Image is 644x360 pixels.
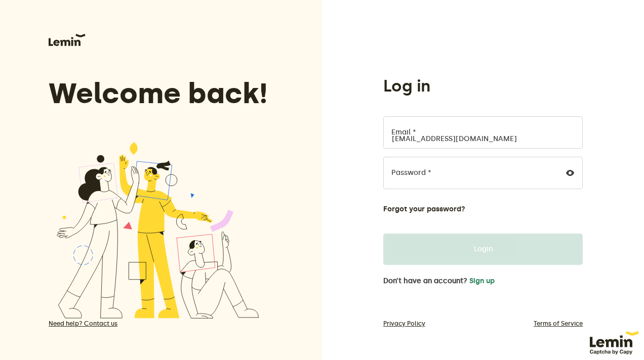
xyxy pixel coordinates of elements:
[590,331,639,355] img: 63f920f45959a057750d25c1_lem1.svg
[49,320,268,328] a: Need help? Contact us
[469,277,495,285] button: Sign up
[383,205,465,213] button: Forgot your password?
[383,277,467,285] span: Don’t have an account?
[49,34,86,46] img: Lemin logo
[534,320,583,328] a: Terms of Service
[383,116,583,149] input: Email *
[391,169,431,177] label: Password *
[383,234,583,265] button: Login
[391,128,416,137] label: Email *
[49,77,268,110] h3: Welcome back!
[383,76,430,96] h1: Log in
[383,320,425,328] a: Privacy Policy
